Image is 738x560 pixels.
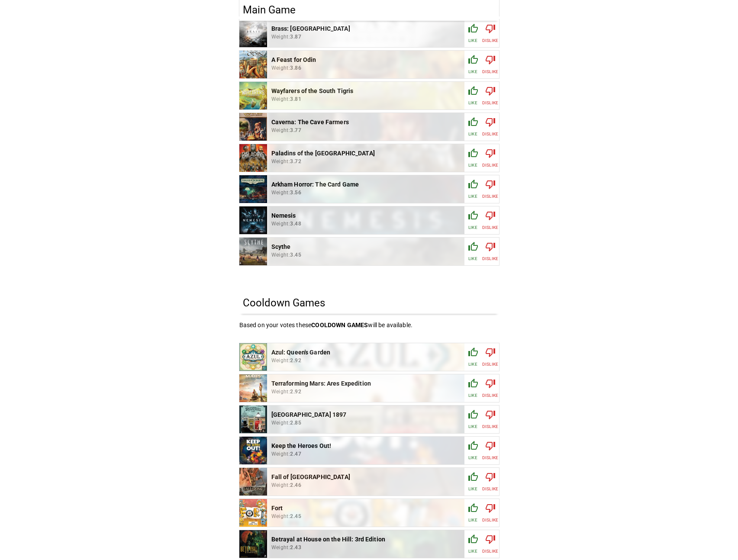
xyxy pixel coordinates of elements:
img: pic3122349.jpg [239,175,267,203]
img: pic3122349.jpg [267,88,471,291]
img: pic3163924.jpg [239,238,267,265]
button: Like [464,19,482,47]
p: Dislike [482,224,498,231]
p: Like [468,517,477,523]
button: Like [464,499,482,527]
p: Like [468,193,477,200]
img: pic6389125.jpg [267,255,471,459]
button: Dislike [482,82,499,109]
img: pic8211747.png [267,119,471,322]
p: Dislike [482,193,498,200]
button: Like [464,468,482,496]
p: Like [468,392,477,399]
p: Like [468,548,477,554]
p: Dislike [482,423,498,430]
button: Dislike [482,530,499,558]
button: Dislike [482,468,499,496]
img: pic6985339.jpg [239,437,267,464]
img: pic5598833.jpg [239,113,267,141]
img: pic4830437.jpg [267,280,471,559]
p: Like [468,131,477,137]
img: pic6917219.jpg [239,530,267,558]
p: Like [468,361,477,367]
button: Dislike [482,175,499,203]
img: pic6389125.jpg [239,343,267,371]
img: pic6985339.jpg [267,348,471,553]
img: pic4830437.jpg [239,406,267,433]
p: Like [468,100,477,106]
p: Dislike [482,486,498,492]
img: pic8211747.png [239,206,267,234]
button: Dislike [482,406,499,433]
p: Like [468,224,477,231]
p: Dislike [482,548,498,554]
p: Like [468,162,477,168]
p: Dislike [482,255,498,262]
button: Like [464,238,482,265]
p: Dislike [482,392,498,399]
h5: Cooldown Games [239,293,499,314]
img: pic8031112.jpg [239,468,267,496]
button: Dislike [482,374,499,402]
img: pic3490053.jpg [239,19,267,47]
p: Dislike [482,517,498,523]
button: Like [464,437,482,464]
button: Dislike [482,238,499,265]
button: Dislike [482,499,499,527]
button: Dislike [482,51,499,78]
p: Dislike [482,454,498,461]
button: Dislike [482,206,499,234]
button: Dislike [482,19,499,47]
button: Like [464,406,482,433]
button: Dislike [482,437,499,464]
button: Like [464,51,482,78]
p: Like [468,255,477,262]
p: Like [468,37,477,44]
img: pic6260098.jpg [239,374,267,402]
button: Dislike [482,144,499,172]
p: COOLDOWN GAME S [311,322,368,328]
p: Dislike [482,68,498,75]
img: pic7339734.jpg [239,82,267,109]
button: Like [464,113,482,141]
img: pic5241325.png [239,499,267,527]
p: Dislike [482,100,498,106]
p: Like [468,454,477,461]
button: Like [464,144,482,172]
p: Like [468,68,477,75]
button: Like [464,530,482,558]
img: pic4462987.png [267,56,471,260]
img: pic4462987.png [239,144,267,172]
button: Like [464,175,482,203]
p: Like [468,423,477,430]
button: Like [464,206,482,234]
p: Like [468,486,477,492]
p: Based on your votes these will be available. [239,321,499,329]
button: Like [464,82,482,109]
img: pic6260098.jpg [267,260,471,517]
button: Dislike [482,113,499,141]
p: Dislike [482,162,498,168]
img: pic3163924.jpg [267,176,471,327]
p: Dislike [482,37,498,44]
button: Like [464,374,482,402]
img: pic3146943.png [239,51,267,78]
p: Dislike [482,131,498,137]
button: Dislike [482,343,499,371]
button: Like [464,343,482,371]
p: Dislike [482,361,498,367]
